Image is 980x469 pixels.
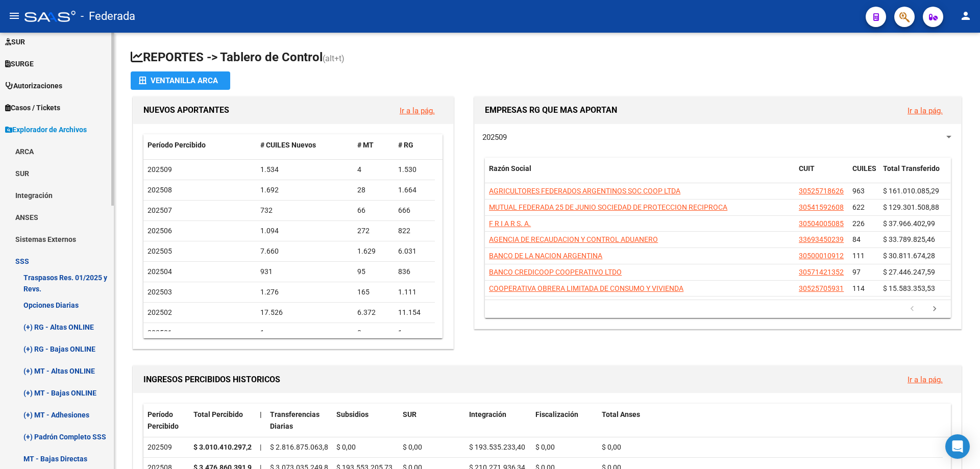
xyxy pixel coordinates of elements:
span: Total Anses [602,410,640,418]
div: 165 [357,286,390,298]
span: Integración [469,410,506,418]
span: BANCO DE LA NACION ARGENTINA [489,252,602,260]
div: 1.530 [398,164,431,176]
span: $ 193.535.233,40 [469,443,525,451]
div: 272 [357,225,390,237]
span: CUIT [799,164,815,172]
button: Ir a la pág. [899,101,951,120]
span: 33693450239 [799,235,844,243]
div: 1.094 [260,225,350,237]
datatable-header-cell: SUR [399,404,465,437]
span: 202509 [482,133,507,142]
span: $ 2.816.875.063,83 [270,443,332,451]
div: 1.629 [357,245,390,257]
span: Autorizaciones [5,80,62,91]
span: Casos / Tickets [5,102,60,113]
datatable-header-cell: Integración [465,404,531,437]
div: 1.111 [398,286,431,298]
datatable-header-cell: Período Percibido [143,134,256,156]
span: 30541592608 [799,203,844,211]
span: Período Percibido [148,141,206,149]
span: Explorador de Archivos [5,124,87,135]
span: SUR [403,410,416,418]
span: Subsidios [336,410,369,418]
span: $ 27.446.247,59 [883,268,935,276]
a: Ir a la pág. [908,375,943,384]
div: 1.692 [260,184,350,196]
span: AGRICULTORES FEDERADOS ARGENTINOS SOC COOP LTDA [489,187,680,195]
datatable-header-cell: Total Percibido [189,404,256,437]
div: Open Intercom Messenger [945,434,970,459]
span: (alt+t) [323,54,345,63]
span: Transferencias Diarias [270,410,320,430]
span: 30525718626 [799,187,844,195]
span: CUILES [852,164,876,172]
div: 28 [357,184,390,196]
div: 931 [260,266,350,278]
span: 202507 [148,206,172,214]
span: EMPRESAS RG QUE MAS APORTAN [485,105,617,115]
div: 732 [260,205,350,216]
h1: REPORTES -> Tablero de Control [131,49,964,67]
span: BANCO CREDICOOP COOPERATIVO LTDO [489,268,622,276]
span: 30504005085 [799,219,844,228]
span: 226 [852,219,865,228]
div: 4 [357,164,390,176]
span: F R I A R S. A. [489,219,531,228]
div: 6.031 [398,245,431,257]
span: # MT [357,141,374,149]
div: 836 [398,266,431,278]
div: 1 [260,327,350,339]
span: 622 [852,203,865,211]
span: Razón Social [489,164,531,172]
div: 0 [357,327,390,339]
span: | [260,443,261,451]
a: go to previous page [902,304,922,315]
span: NUEVOS APORTANTES [143,105,229,115]
mat-icon: person [960,10,972,22]
div: 666 [398,205,431,216]
div: 17.526 [260,307,350,318]
datatable-header-cell: CUIT [795,158,848,191]
datatable-header-cell: Subsidios [332,404,399,437]
span: COOPERATIVA OBRERA LIMITADA DE CONSUMO Y VIVIENDA [489,284,683,292]
datatable-header-cell: | [256,404,266,437]
span: # CUILES Nuevos [260,141,316,149]
span: 202509 [148,165,172,174]
span: Total Transferido [883,164,940,172]
span: MUTUAL FEDERADA 25 DE JUNIO SOCIEDAD DE PROTECCION RECIPROCA [489,203,727,211]
span: 202501 [148,329,172,337]
div: 66 [357,205,390,216]
span: 30500010912 [799,252,844,260]
span: $ 37.966.402,99 [883,219,935,228]
span: # RG [398,141,413,149]
mat-icon: menu [8,10,20,22]
span: 963 [852,187,865,195]
span: $ 129.301.508,88 [883,203,939,211]
a: go to next page [925,304,944,315]
span: $ 15.583.353,53 [883,284,935,292]
datatable-header-cell: # CUILES Nuevos [256,134,354,156]
span: $ 0,00 [403,443,422,451]
div: Ventanilla ARCA [139,71,222,90]
span: 202508 [148,186,172,194]
datatable-header-cell: CUILES [848,158,879,191]
button: Ir a la pág. [899,370,951,389]
span: 30571421352 [799,268,844,276]
span: SUR [5,36,25,47]
span: SURGE [5,58,34,69]
datatable-header-cell: Total Anses [598,404,943,437]
span: $ 30.811.674,28 [883,252,935,260]
datatable-header-cell: Transferencias Diarias [266,404,332,437]
span: Fiscalización [535,410,578,418]
button: Ventanilla ARCA [131,71,230,90]
div: 11.154 [398,307,431,318]
span: 30525705931 [799,284,844,292]
strong: $ 3.010.410.297,23 [193,443,256,451]
span: 202506 [148,227,172,235]
div: 1.664 [398,184,431,196]
span: $ 0,00 [535,443,555,451]
div: 202509 [148,441,185,453]
span: 114 [852,284,865,292]
span: 202503 [148,288,172,296]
